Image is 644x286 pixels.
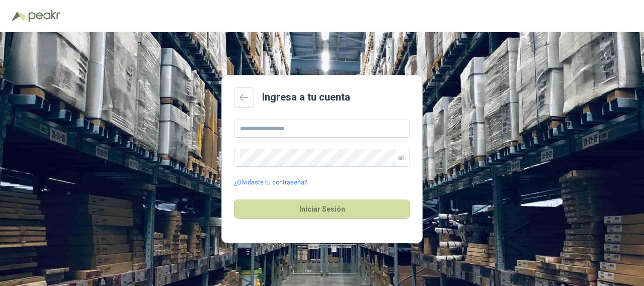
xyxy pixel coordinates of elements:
[398,155,404,161] span: eye-invisible
[262,89,350,105] h2: Ingresa a tu cuenta
[28,10,60,22] img: Peakr
[234,178,307,187] a: ¿Olvidaste tu contraseña?
[234,200,410,219] button: Iniciar Sesión
[12,11,26,21] img: Logo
